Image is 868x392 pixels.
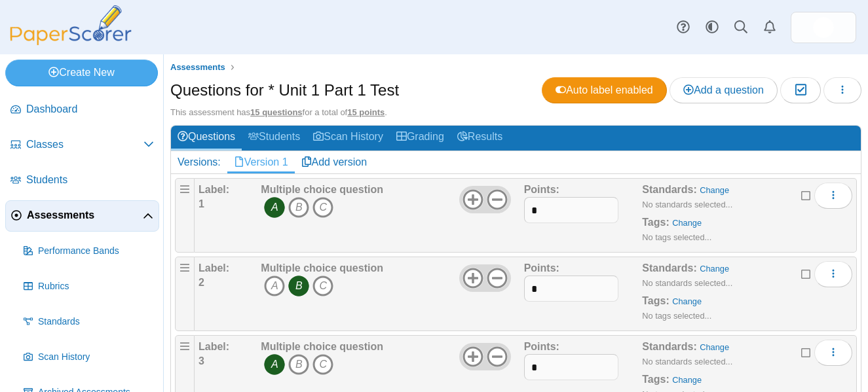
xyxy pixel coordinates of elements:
a: Students [5,165,159,196]
a: Scan History [18,342,159,373]
a: Questions [171,126,242,150]
i: B [288,276,309,296]
span: Rubrics [38,280,154,293]
b: Points: [524,341,559,352]
b: 1 [198,198,204,209]
a: Change [672,375,702,385]
a: Change [672,218,702,228]
a: Auto label enabled [542,77,667,103]
b: 3 [198,355,204,366]
a: PaperScorer [5,36,136,47]
b: Multiple choice question [261,341,383,352]
span: Carly Phillips [813,17,834,38]
i: C [312,276,333,296]
b: Standards: [642,184,697,195]
img: ps.3EkigzR8e34dNbR6 [813,17,834,38]
span: Students [26,173,154,187]
a: Grading [390,126,451,150]
a: Results [451,126,509,150]
span: Classes [26,137,143,152]
div: Versions: [171,151,227,173]
b: Tags: [642,217,669,228]
i: C [312,354,333,375]
div: Drag handle [175,257,195,331]
img: PaperScorer [5,5,136,45]
a: Scan History [307,126,390,150]
a: Change [700,264,729,274]
small: No standards selected... [642,278,732,288]
b: Tags: [642,374,669,385]
b: Points: [524,184,559,195]
b: Label: [198,262,229,274]
button: More options [814,261,852,287]
span: Auto label enabled [556,84,653,96]
small: No standards selected... [642,200,732,209]
b: Multiple choice question [261,184,383,195]
i: A [264,197,285,218]
b: Label: [198,184,229,195]
a: Add version [295,151,374,173]
a: Alerts [755,13,784,42]
a: Classes [5,130,159,161]
u: 15 questions [250,107,302,117]
span: Dashboard [26,102,154,116]
i: B [288,197,309,218]
b: 2 [198,277,204,288]
a: Assessments [167,60,229,76]
a: Dashboard [5,94,159,126]
a: Students [242,126,307,150]
span: Standards [38,315,154,329]
a: Version 1 [227,151,295,173]
a: Rubrics [18,271,159,302]
i: A [264,354,285,375]
small: No tags selected... [642,311,711,321]
a: Change [672,296,702,306]
span: Scan History [38,351,154,364]
a: Create New [5,60,158,86]
a: Change [700,342,729,352]
a: ps.3EkigzR8e34dNbR6 [791,12,856,43]
a: Add a question [670,77,778,103]
b: Tags: [642,295,669,306]
i: C [312,197,333,218]
button: More options [814,340,852,366]
i: A [264,276,285,296]
a: Change [700,185,729,195]
span: Performance Bands [38,245,154,258]
small: No tags selected... [642,232,711,242]
b: Points: [524,262,559,274]
i: B [288,354,309,375]
b: Standards: [642,341,697,352]
b: Label: [198,341,229,352]
a: Standards [18,306,159,338]
a: Performance Bands [18,236,159,267]
small: No standards selected... [642,357,732,366]
div: Drag handle [175,178,195,253]
b: Standards: [642,262,697,274]
span: Assessments [27,208,143,223]
b: Multiple choice question [261,262,383,274]
h1: Questions for * Unit 1 Part 1 Test [170,79,399,101]
div: This assessment has for a total of . [170,107,861,118]
button: More options [814,183,852,209]
u: 15 points [347,107,385,117]
span: Add a question [683,84,764,96]
a: Assessments [5,200,159,232]
span: Assessments [170,62,225,72]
